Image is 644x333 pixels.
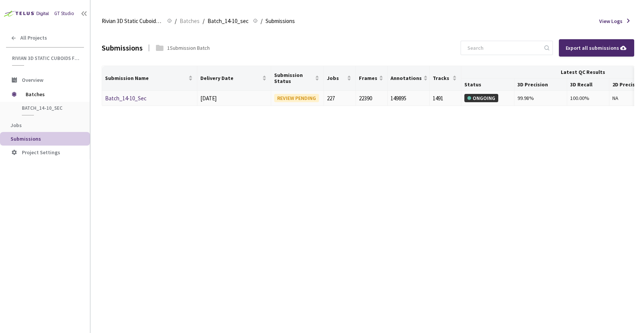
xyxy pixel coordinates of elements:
div: 1491 [433,94,458,103]
span: Delivery Date [200,75,261,81]
span: Batch_14-10_sec [208,17,249,26]
span: Rivian 3D Static Cuboids fixed[2024-25] [12,55,79,61]
span: Submission Name [105,75,187,81]
th: Frames [356,66,388,91]
span: Annotations [391,75,422,81]
th: Annotations [388,66,430,91]
th: Tracks [430,66,461,91]
div: 22390 [359,94,384,103]
th: 3D Precision [514,78,567,91]
th: Submission Status [271,66,324,91]
span: Batch_14-10_sec [22,105,78,111]
span: Tracks [433,75,451,81]
a: Batch_14-10_Sec [105,95,147,102]
span: Project Settings [22,149,60,156]
span: Batches [180,17,200,26]
span: Submissions [11,135,41,142]
div: 149895 [391,94,426,103]
div: 1 Submission Batch [167,44,210,52]
span: Overview [22,77,43,83]
div: 227 [327,94,352,103]
span: Submission Status [274,72,313,84]
span: Submissions [266,17,295,26]
span: Jobs [327,75,345,81]
li: / [175,17,177,26]
th: Delivery Date [197,66,271,91]
a: Batches [178,17,201,25]
input: Search [463,41,543,55]
span: Batches [26,87,77,102]
div: 99.98% [517,94,564,102]
li: / [203,17,204,26]
span: Rivian 3D Static Cuboids fixed[2024-25] [102,17,163,26]
th: Jobs [324,66,356,91]
div: Export all submissions [566,44,627,52]
span: View Logs [599,17,623,25]
th: Submission Name [102,66,197,91]
div: ONGOING [464,94,498,102]
div: GT Studio [54,10,74,17]
span: Frames [359,75,377,81]
th: Status [461,78,514,91]
li: / [261,17,262,26]
div: [DATE] [200,94,268,103]
span: Jobs [11,122,22,129]
span: All Projects [20,35,47,41]
div: 100.00% [570,94,606,102]
div: Submissions [102,42,143,54]
th: 3D Recall [567,78,609,91]
div: REVIEW PENDING [274,94,319,102]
